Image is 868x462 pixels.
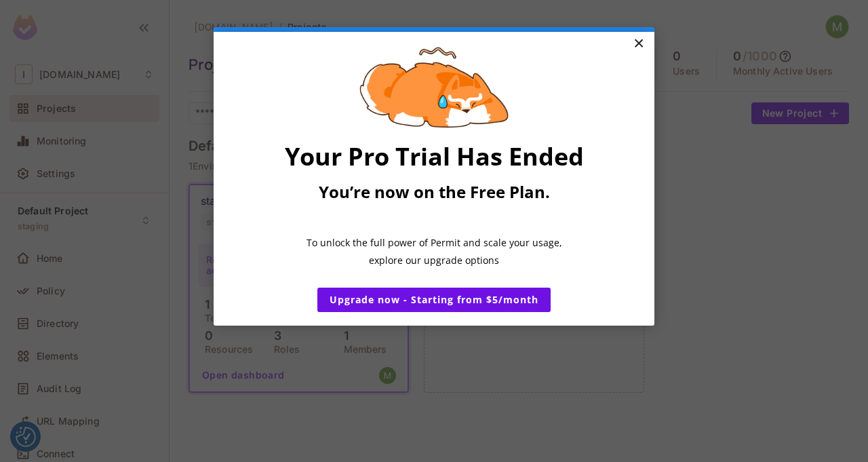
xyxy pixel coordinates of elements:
[317,288,551,312] a: Upgrade now - Starting from $5/month
[627,32,650,56] a: Close modal
[250,210,618,225] p: ​
[214,27,654,32] div: current step
[369,254,499,267] span: explore our upgrade options
[319,180,550,203] span: You’re now on the Free Plan.
[307,236,562,249] span: To unlock the full power of Permit and scale your usage,
[285,140,584,173] span: Your Pro Trial Has Ended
